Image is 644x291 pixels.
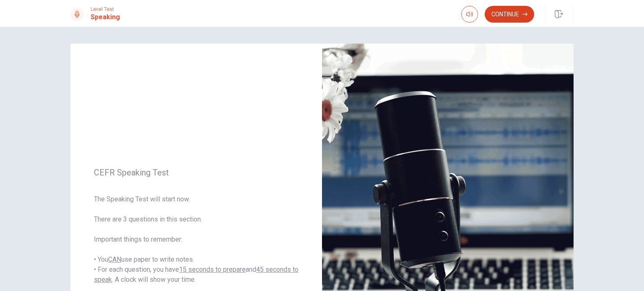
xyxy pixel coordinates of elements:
[94,194,299,285] span: The Speaking Test will start now. There are 3 questions in this section. Important things to reme...
[179,265,246,273] u: 15 seconds to prepare
[91,6,120,12] span: Level Test
[485,6,534,23] button: Continue
[94,167,299,178] span: CEFR Speaking Test
[91,12,120,22] h1: Speaking
[108,255,121,263] u: CAN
